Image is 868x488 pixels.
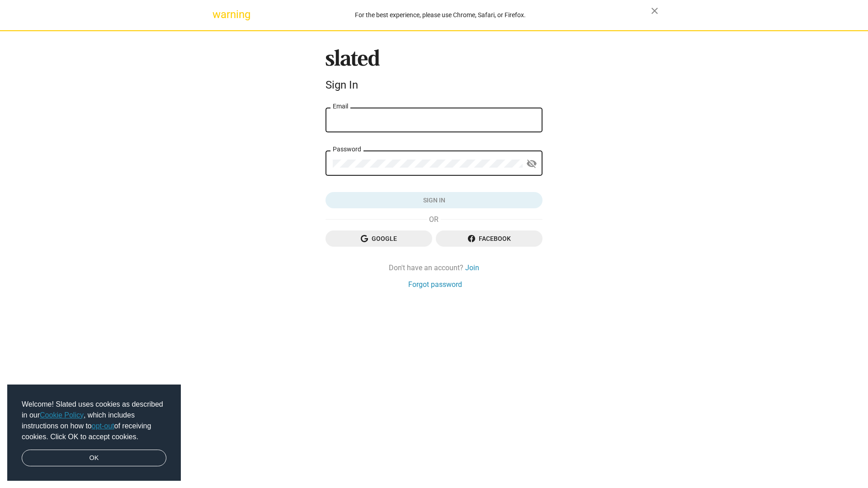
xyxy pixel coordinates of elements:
sl-branding: Sign In [325,49,542,95]
a: Cookie Policy [40,411,84,419]
a: opt-out [92,422,114,430]
button: Facebook [436,230,542,247]
mat-icon: close [649,5,660,16]
a: dismiss cookie message [22,450,166,467]
div: For the best experience, please use Chrome, Safari, or Firefox. [230,9,651,21]
span: Facebook [443,230,535,247]
mat-icon: visibility_off [526,157,537,171]
span: Google [333,230,425,247]
button: Google [325,230,432,247]
a: Join [465,263,479,272]
button: Show password [523,155,541,173]
span: Welcome! Slated uses cookies as described in our , which includes instructions on how to of recei... [22,399,166,442]
mat-icon: warning [212,9,223,20]
div: cookieconsent [7,385,181,481]
div: Don't have an account? [325,263,542,272]
a: Forgot password [408,280,462,289]
div: Sign In [325,79,542,91]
